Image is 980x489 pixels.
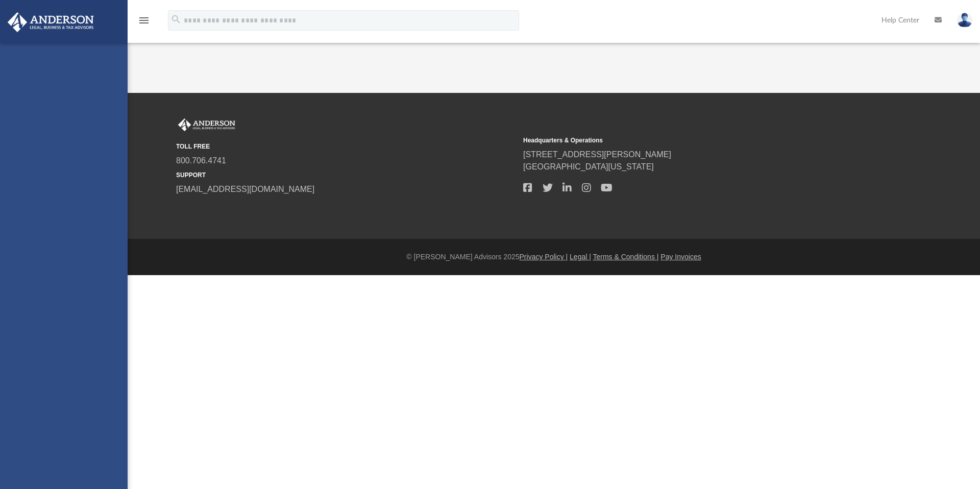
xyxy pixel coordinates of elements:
i: menu [138,14,150,27]
img: User Pic [957,13,972,28]
a: menu [138,19,150,27]
a: Pay Invoices [660,253,701,261]
div: © [PERSON_NAME] Advisors 2025 [128,252,980,262]
a: [EMAIL_ADDRESS][DOMAIN_NAME] [176,185,314,193]
small: TOLL FREE [176,142,516,151]
small: Headquarters & Operations [523,136,863,145]
a: [STREET_ADDRESS][PERSON_NAME] [523,150,671,159]
a: [GEOGRAPHIC_DATA][US_STATE] [523,162,654,171]
a: Legal | [570,253,591,261]
a: 800.706.4741 [176,156,226,165]
i: search [170,14,182,25]
a: Privacy Policy | [520,253,568,261]
img: Anderson Advisors Platinum Portal [5,12,97,32]
img: Anderson Advisors Platinum Portal [176,118,237,132]
small: SUPPORT [176,170,516,180]
a: Terms & Conditions | [593,253,659,261]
